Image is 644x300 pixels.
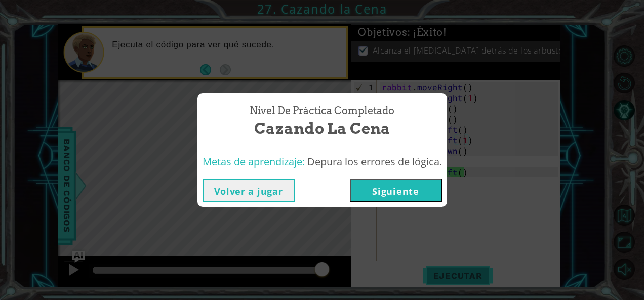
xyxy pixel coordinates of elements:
[254,118,390,139] span: Cazando la Cena
[307,155,442,168] span: Depura los errores de lógica.
[250,104,394,118] span: Nivel de práctica Completado
[350,179,442,202] button: Siguiente
[203,179,295,202] button: Volver a jugar
[203,155,305,168] span: Metas de aprendizaje:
